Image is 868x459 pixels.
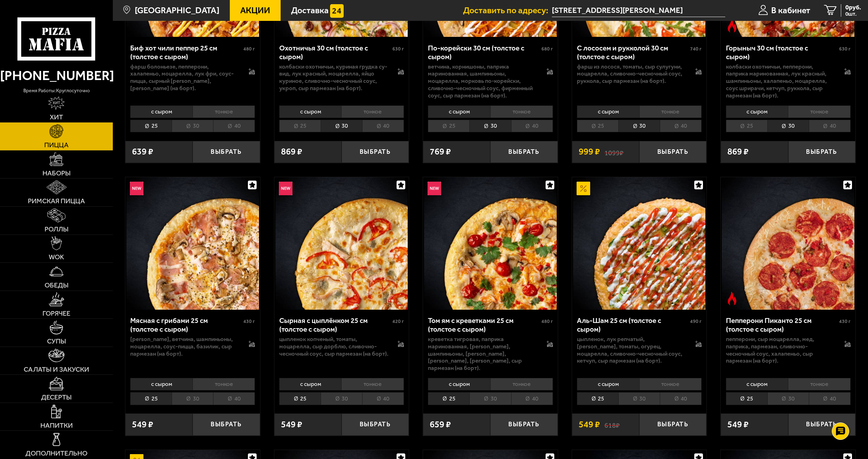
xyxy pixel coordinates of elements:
li: 40 [213,392,255,405]
li: с сыром [279,105,342,118]
li: с сыром [577,378,639,390]
li: 25 [279,392,321,405]
p: креветка тигровая, паприка маринованная, [PERSON_NAME], шампиньоны, [PERSON_NAME], [PERSON_NAME],... [428,335,537,372]
li: с сыром [577,105,639,118]
li: тонкое [193,378,255,390]
button: Выбрать [342,413,409,436]
span: 549 ₽ [281,420,302,429]
s: 1099 ₽ [604,147,624,156]
img: Аль-Шам 25 см (толстое с сыром) [573,177,705,309]
s: 618 ₽ [604,420,620,429]
li: 30 [767,120,809,132]
input: Ваш адрес доставки [552,4,726,17]
li: 25 [130,392,172,405]
span: 769 ₽ [430,147,451,156]
li: 25 [130,120,172,132]
div: Охотничья 30 см (толстое с сыром) [279,44,391,61]
span: 490 г [690,318,702,324]
span: 630 г [392,46,404,52]
p: пепперони, сыр Моцарелла, мед, паприка, пармезан, сливочно-чесночный соус, халапеньо, сыр пармеза... [726,335,835,364]
span: 999 ₽ [579,147,600,156]
span: 549 ₽ [132,420,153,429]
li: 25 [577,120,618,132]
li: 25 [279,120,321,132]
img: Мясная с грибами 25 см (толстое с сыром) [126,177,259,309]
button: Выбрать [639,413,706,436]
span: 630 г [839,46,851,52]
span: Доставить по адресу: [463,6,552,15]
li: с сыром [726,378,788,390]
li: тонкое [639,105,702,118]
li: 30 [618,120,660,132]
li: тонкое [193,105,255,118]
span: 549 ₽ [727,420,749,429]
button: Выбрать [193,141,260,163]
li: 40 [809,120,851,132]
span: Напитки [40,422,73,429]
p: фарш из лосося, томаты, сыр сулугуни, моцарелла, сливочно-чесночный соус, руккола, сыр пармезан (... [577,63,686,85]
a: НовинкаСырная с цыплёнком 25 см (толстое с сыром) [274,177,409,309]
span: Обеды [45,282,69,289]
li: 40 [511,120,553,132]
img: Острое блюдо [725,19,739,32]
span: Супы [47,338,66,345]
li: 30 [172,392,213,405]
li: 40 [511,392,553,405]
span: Роллы [45,226,69,233]
span: Акции [240,6,270,15]
li: тонкое [490,105,553,118]
a: АкционныйАль-Шам 25 см (толстое с сыром) [572,177,707,309]
p: колбаски Охотничьи, пепперони, паприка маринованная, лук красный, шампиньоны, халапеньо, моцарелл... [726,63,835,99]
li: 30 [321,392,362,405]
li: 30 [321,120,362,132]
li: тонкое [639,378,702,390]
li: 25 [726,120,767,132]
li: с сыром [130,378,193,390]
span: Дополнительно [25,450,87,457]
img: Сырная с цыплёнком 25 см (толстое с сыром) [275,177,408,309]
span: 639 ₽ [132,147,153,156]
span: Римская пицца [28,198,85,205]
div: Аль-Шам 25 см (толстое с сыром) [577,316,688,334]
li: 40 [660,120,702,132]
li: с сыром [726,105,788,118]
span: 420 г [392,318,404,324]
button: Выбрать [490,413,557,436]
span: 680 г [541,46,553,52]
button: Выбрать [788,413,855,436]
span: 740 г [690,46,702,52]
span: 549 ₽ [579,420,600,429]
div: Пепперони Пиканто 25 см (толстое с сыром) [726,316,837,334]
img: Новинка [428,182,441,195]
p: цыпленок копченый, томаты, моцарелла, сыр дорблю, сливочно-чесночный соус, сыр пармезан (на борт). [279,335,389,357]
li: 30 [767,392,809,405]
span: 869 ₽ [281,147,302,156]
li: 30 [469,120,511,132]
img: Пепперони Пиканто 25 см (толстое с сыром) [722,177,854,309]
span: [GEOGRAPHIC_DATA] [135,6,219,15]
div: Том ям с креветками 25 см (толстое с сыром) [428,316,539,334]
button: Выбрать [639,141,706,163]
button: Выбрать [490,141,557,163]
span: Пицца [44,142,69,149]
li: 40 [362,120,404,132]
div: С лососем и рукколой 30 см (толстое с сыром) [577,44,688,61]
img: Новинка [130,182,143,195]
li: тонкое [490,378,553,390]
li: с сыром [130,105,193,118]
div: Биф хот чили пеппер 25 см (толстое с сыром) [130,44,242,61]
li: 30 [469,392,511,405]
button: Выбрать [193,413,260,436]
span: Десерты [41,394,72,401]
li: с сыром [428,105,490,118]
a: НовинкаМясная с грибами 25 см (толстое с сыром) [125,177,260,309]
li: 40 [809,392,851,405]
li: тонкое [341,105,404,118]
span: 0 руб. [845,4,861,10]
button: Выбрать [788,141,855,163]
p: ветчина, корнишоны, паприка маринованная, шампиньоны, моцарелла, морковь по-корейски, сливочно-че... [428,63,537,99]
span: В кабинет [771,6,810,15]
span: Хит [50,114,63,121]
span: Салаты и закуски [24,366,89,373]
span: 430 г [839,318,851,324]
